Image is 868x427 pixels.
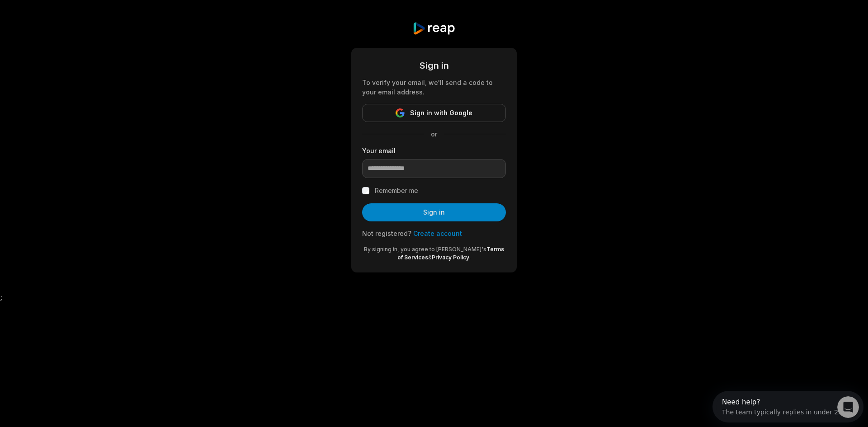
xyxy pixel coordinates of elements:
iframe: Intercom live chat discovery launcher [712,391,863,422]
div: To verify your email, we'll send a code to your email address. [362,78,506,97]
div: The team typically replies in under 2m [9,15,132,24]
a: Create account [413,230,462,237]
label: Your email [362,146,506,155]
iframe: Intercom live chat [837,396,859,418]
button: Sign in with Google [362,104,506,122]
span: By signing in, you agree to [PERSON_NAME]'s [364,246,486,253]
img: reap [412,22,455,35]
button: Sign in [362,203,506,221]
div: Sign in [362,59,506,72]
a: Terms of Services [397,246,504,261]
span: & [428,254,432,261]
span: Not registered? [362,230,411,237]
span: or [424,129,444,139]
a: Privacy Policy [432,254,469,261]
span: Sign in with Google [410,108,472,118]
span: . [469,254,471,261]
div: Need help? [9,8,132,15]
div: Open Intercom Messenger [4,4,159,28]
label: Remember me [375,185,418,196]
